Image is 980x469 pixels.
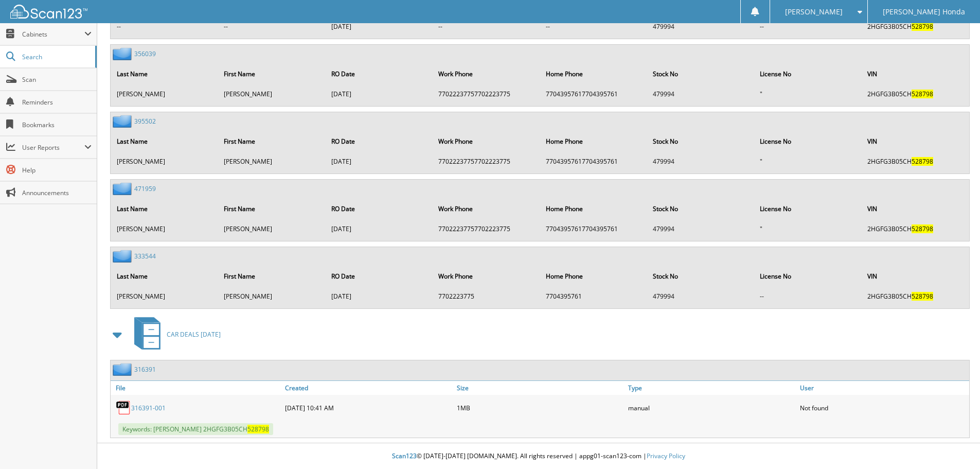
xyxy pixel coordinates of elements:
img: folder2.png [113,182,134,195]
td: -- [112,18,218,35]
img: scan123-logo-white.svg [10,5,87,19]
td: 77043957617704395761 [541,85,647,102]
td: 2HGFG3B05CH [862,153,968,170]
td: " [755,153,861,170]
span: [PERSON_NAME] [785,9,843,15]
span: Reminders [22,98,92,107]
th: License No [755,63,861,84]
span: Keywords: [PERSON_NAME] 2HGFG3B05CH [118,423,273,435]
a: File [111,381,282,395]
th: First Name [219,198,325,219]
td: [PERSON_NAME] [112,220,218,237]
th: Work Phone [433,63,539,84]
a: Size [454,381,626,395]
th: Stock No [648,131,754,152]
a: User [797,381,969,395]
span: 528798 [247,425,269,433]
a: Type [626,381,797,395]
th: First Name [219,266,325,287]
img: folder2.png [113,47,134,60]
th: License No [755,266,861,287]
div: © [DATE]-[DATE] [DOMAIN_NAME]. All rights reserved | appg01-scan123-com | [97,444,980,469]
th: Home Phone [541,198,647,219]
span: Scan [22,75,92,84]
th: Work Phone [433,198,539,219]
th: Home Phone [541,63,647,84]
th: Home Phone [541,266,647,287]
td: [DATE] [326,18,432,35]
span: Help [22,166,92,175]
div: 1MB [454,397,626,418]
a: Created [282,381,454,395]
th: VIN [862,266,968,287]
td: [PERSON_NAME] [112,288,218,305]
td: 479994 [648,18,754,35]
span: Announcements [22,188,92,197]
th: Work Phone [433,266,539,287]
td: [DATE] [326,153,432,170]
td: " [755,220,861,237]
span: Search [22,53,90,61]
span: CAR DEALS [DATE] [167,330,221,339]
td: 479994 [648,85,754,102]
a: 333544 [134,252,156,260]
th: License No [755,131,861,152]
td: 2HGFG3B05CH [862,18,968,35]
iframe: Chat Widget [929,420,980,469]
img: folder2.png [113,250,134,263]
a: 316391-001 [131,404,166,412]
td: 479994 [648,288,754,305]
span: 528798 [912,22,933,31]
td: 2HGFG3B05CH [862,288,968,305]
a: 395502 [134,117,156,126]
td: 77043957617704395761 [541,220,647,237]
span: User Reports [22,143,84,152]
td: [PERSON_NAME] [219,220,325,237]
td: -- [219,18,325,35]
td: 7704395761 [541,288,647,305]
th: VIN [862,198,968,219]
span: 528798 [912,157,933,166]
td: 479994 [648,220,754,237]
td: [PERSON_NAME] [112,85,218,102]
a: Privacy Policy [647,451,685,460]
div: manual [626,397,797,418]
th: VIN [862,63,968,84]
th: Stock No [648,266,754,287]
td: -- [433,18,539,35]
td: 77022237757702223775 [433,153,539,170]
td: [PERSON_NAME] [219,85,325,102]
th: License No [755,198,861,219]
td: 2HGFG3B05CH [862,85,968,102]
td: " [755,85,861,102]
td: 7702223775 [433,288,539,305]
img: folder2.png [113,115,134,128]
span: Bookmarks [22,120,92,129]
td: [DATE] [326,85,432,102]
a: CAR DEALS [DATE] [128,314,221,355]
td: -- [541,18,647,35]
th: VIN [862,131,968,152]
span: Cabinets [22,30,84,39]
a: 356039 [134,49,156,58]
span: 528798 [912,224,933,233]
th: RO Date [326,266,432,287]
span: 528798 [912,292,933,301]
th: Last Name [112,63,218,84]
img: PDF.png [116,400,131,415]
td: [PERSON_NAME] [219,153,325,170]
th: First Name [219,63,325,84]
td: [PERSON_NAME] [112,153,218,170]
td: [DATE] [326,288,432,305]
td: 77022237757702223775 [433,85,539,102]
th: Home Phone [541,131,647,152]
div: [DATE] 10:41 AM [282,397,454,418]
td: 77022237757702223775 [433,220,539,237]
th: RO Date [326,198,432,219]
span: [PERSON_NAME] Honda [883,9,965,15]
th: First Name [219,131,325,152]
td: -- [755,288,861,305]
th: RO Date [326,63,432,84]
td: [DATE] [326,220,432,237]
